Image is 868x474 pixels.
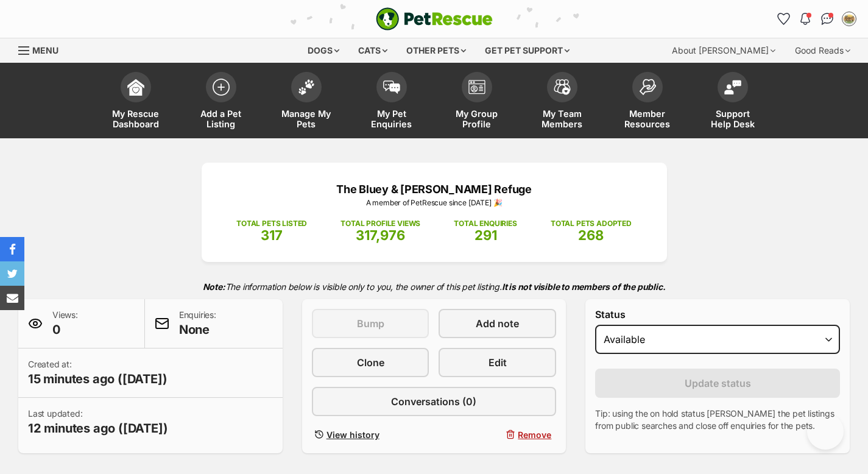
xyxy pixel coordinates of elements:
[28,420,168,437] span: 12 minutes ago ([DATE])
[439,309,556,338] a: Add note
[475,227,497,243] span: 291
[450,108,504,129] span: My Group Profile
[639,79,656,95] img: member-resources-icon-8e73f808a243e03378d46382f2149f9095a855e16c252ad45f914b54edf8863c.svg
[391,394,476,409] span: Conversations (0)
[434,66,520,138] a: My Group Profile
[454,218,517,229] p: TOTAL ENQUIRIES
[620,108,675,129] span: Member Resources
[179,309,216,338] p: Enquiries:
[705,108,760,129] span: Support Help Desk
[605,66,690,138] a: Member Resources
[220,197,649,208] p: A member of PetRescue since [DATE] 🎉
[595,369,840,398] button: Update status
[236,218,307,229] p: TOTAL PETS LISTED
[786,38,859,63] div: Good Reads
[312,309,429,338] button: Bump
[279,108,334,129] span: Manage My Pets
[663,38,784,63] div: About [PERSON_NAME]
[476,316,519,331] span: Add note
[179,321,216,338] span: None
[578,227,604,243] span: 268
[376,7,493,30] img: logo-e224e6f780fb5917bec1dbf3a21bbac754714ae5b6737aabdf751b685950b380.svg
[518,428,551,441] span: Remove
[127,79,144,96] img: dashboard-icon-eb2f2d2d3e046f16d808141f083e7271f6b2e854fb5c12c21221c1fb7104beca.svg
[439,348,556,377] a: Edit
[476,38,578,63] div: Get pet support
[551,218,632,229] p: TOTAL PETS ADOPTED
[774,9,793,29] a: Favourites
[326,428,379,441] span: View history
[178,66,264,138] a: Add a Pet Listing
[489,355,507,370] span: Edit
[18,38,67,60] a: Menu
[298,79,315,95] img: manage-my-pets-icon-02211641906a0b7f246fdf0571729dbe1e7629f14944591b6c1af311fb30b64b.svg
[203,281,225,292] strong: Note:
[796,9,815,29] button: Notifications
[807,413,844,450] iframe: Help Scout Beacon - Open
[843,13,855,25] img: Janita Bettio profile pic
[817,9,837,29] a: Conversations
[502,281,666,292] strong: It is not visible to members of the public.
[28,370,168,387] span: 15 minutes ago ([DATE])
[349,66,434,138] a: My Pet Enquiries
[28,408,168,437] p: Last updated:
[774,9,859,29] ul: Account quick links
[439,426,556,444] button: Remove
[312,387,557,416] a: Conversations (0)
[383,80,400,94] img: pet-enquiries-icon-7e3ad2cf08bfb03b45e93fb7055b45f3efa6380592205ae92323e6603595dc1f.svg
[299,38,348,63] div: Dogs
[595,309,840,320] label: Status
[376,7,493,30] a: PetRescue
[264,66,349,138] a: Manage My Pets
[312,426,429,444] a: View history
[535,108,590,129] span: My Team Members
[93,66,178,138] a: My Rescue Dashboard
[356,227,405,243] span: 317,976
[468,80,485,94] img: group-profile-icon-3fa3cf56718a62981997c0bc7e787c4b2cf8bcc04b72c1350f741eb67cf2f40e.svg
[52,309,78,338] p: Views:
[194,108,249,129] span: Add a Pet Listing
[52,321,78,338] span: 0
[520,66,605,138] a: My Team Members
[800,13,810,25] img: notifications-46538b983faf8c2785f20acdc204bb7945ddae34d4c08c2a6579f10ce5e182be.svg
[821,13,834,25] img: chat-41dd97257d64d25036548639549fe6c8038ab92f7586957e7f3b1b290dea8141.svg
[108,108,163,129] span: My Rescue Dashboard
[595,408,840,432] p: Tip: using the on hold status [PERSON_NAME] the pet listings from public searches and close off e...
[350,38,396,63] div: Cats
[18,274,850,299] p: The information below is visible only to you, the owner of this pet listing.
[28,358,168,387] p: Created at:
[220,181,649,197] p: The Bluey & [PERSON_NAME] Refuge
[213,79,230,96] img: add-pet-listing-icon-0afa8454b4691262ce3f59096e99ab1cd57d4a30225e0717b998d2c9b9846f56.svg
[839,9,859,29] button: My account
[340,218,420,229] p: TOTAL PROFILE VIEWS
[261,227,283,243] span: 317
[312,348,429,377] a: Clone
[690,66,775,138] a: Support Help Desk
[364,108,419,129] span: My Pet Enquiries
[724,80,741,94] img: help-desk-icon-fdf02630f3aa405de69fd3d07c3f3aa587a6932b1a1747fa1d2bba05be0121f9.svg
[32,45,58,55] span: Menu
[398,38,475,63] div: Other pets
[357,316,384,331] span: Bump
[685,376,751,391] span: Update status
[554,79,571,95] img: team-members-icon-5396bd8760b3fe7c0b43da4ab00e1e3bb1a5d9ba89233759b79545d2d3fc5d0d.svg
[357,355,384,370] span: Clone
